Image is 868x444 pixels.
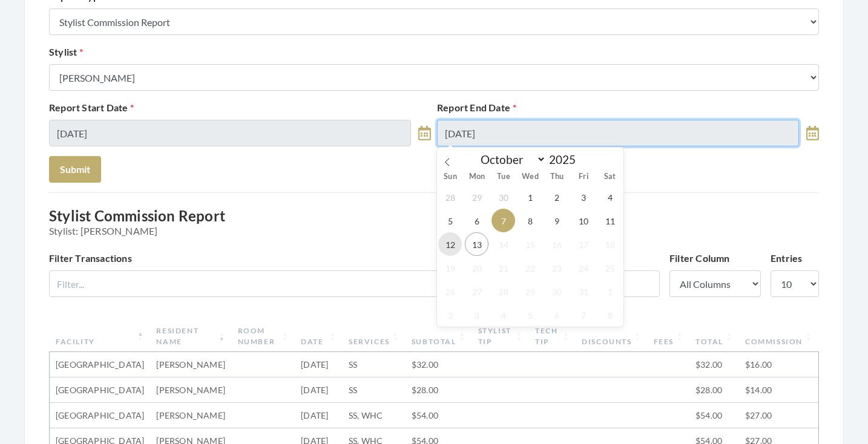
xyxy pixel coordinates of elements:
span: October 7, 2025 [492,209,515,232]
td: [PERSON_NAME] [150,377,231,403]
span: October 13, 2025 [465,232,488,256]
th: Discounts: activate to sort column ascending [576,321,647,352]
span: October 5, 2025 [438,209,462,232]
td: [DATE] [295,377,343,403]
th: Tech Tip: activate to sort column ascending [529,321,576,352]
td: $32.00 [406,352,472,377]
span: Wed [517,173,544,181]
span: November 2, 2025 [438,303,462,327]
span: November 1, 2025 [598,279,622,303]
th: Fees: activate to sort column ascending [648,321,689,352]
span: October 12, 2025 [438,232,462,256]
span: Sat [597,173,623,181]
span: October 16, 2025 [545,232,568,256]
span: October 8, 2025 [518,209,542,232]
button: Submit [49,156,101,183]
span: October 15, 2025 [518,232,542,256]
span: October 1, 2025 [518,185,542,209]
span: October 18, 2025 [598,232,622,256]
span: October 25, 2025 [598,256,622,279]
td: $54.00 [689,403,739,428]
td: [GEOGRAPHIC_DATA] [50,377,150,403]
span: Tue [490,173,517,181]
span: October 10, 2025 [571,209,595,232]
th: Subtotal: activate to sort column ascending [406,321,472,352]
span: October 23, 2025 [545,256,568,279]
span: October 24, 2025 [571,256,595,279]
td: $32.00 [689,352,739,377]
span: October 22, 2025 [518,256,542,279]
input: Filter... [49,270,660,297]
span: October 6, 2025 [465,209,488,232]
span: October 26, 2025 [438,279,462,303]
span: October 9, 2025 [545,209,568,232]
span: November 6, 2025 [545,303,568,327]
span: October 4, 2025 [598,185,622,209]
input: Select Date [437,120,799,146]
span: October 20, 2025 [465,256,488,279]
span: October 28, 2025 [492,279,515,303]
span: October 14, 2025 [492,232,515,256]
span: November 3, 2025 [465,303,488,327]
label: Filter Transactions [49,251,132,266]
th: Room Number: activate to sort column ascending [232,321,295,352]
th: Total: activate to sort column ascending [689,321,739,352]
span: September 28, 2025 [438,185,462,209]
span: Mon [464,173,490,181]
span: October 19, 2025 [438,256,462,279]
td: [DATE] [295,352,343,377]
span: October 3, 2025 [571,185,595,209]
span: September 29, 2025 [465,185,488,209]
td: $14.00 [739,377,818,403]
span: October 27, 2025 [465,279,488,303]
label: Entries [771,251,802,266]
h3: Stylist Commission Report [49,207,819,237]
th: Facility: activate to sort column descending [50,321,150,352]
select: Month [475,152,546,167]
td: [DATE] [295,403,343,428]
span: October 11, 2025 [598,209,622,232]
label: Stylist [49,45,84,59]
label: Report Start Date [49,100,134,115]
span: Fri [570,173,597,181]
td: $28.00 [689,377,739,403]
span: Thu [544,173,570,181]
td: SS [343,352,406,377]
span: September 30, 2025 [492,185,515,209]
td: [GEOGRAPHIC_DATA] [50,403,150,428]
td: $28.00 [406,377,472,403]
span: Sun [437,173,464,181]
span: Stylist: [PERSON_NAME] [49,225,819,237]
td: [PERSON_NAME] [150,403,231,428]
td: SS [343,377,406,403]
span: October 31, 2025 [571,279,595,303]
td: $54.00 [406,403,472,428]
th: Resident Name: activate to sort column ascending [150,321,231,352]
span: November 4, 2025 [492,303,515,327]
a: toggle [806,120,819,146]
span: November 5, 2025 [518,303,542,327]
th: Date: activate to sort column ascending [295,321,343,352]
th: Services: activate to sort column ascending [343,321,406,352]
span: November 8, 2025 [598,303,622,327]
span: November 7, 2025 [571,303,595,327]
td: $16.00 [739,352,818,377]
label: Filter Column [669,251,730,266]
span: October 2, 2025 [545,185,568,209]
input: Year [546,152,586,166]
td: [PERSON_NAME] [150,352,231,377]
th: Stylist Tip: activate to sort column ascending [472,321,530,352]
span: October 29, 2025 [518,279,542,303]
td: [GEOGRAPHIC_DATA] [50,352,150,377]
span: October 30, 2025 [545,279,568,303]
span: October 17, 2025 [571,232,595,256]
td: $27.00 [739,403,818,428]
label: Report End Date [437,100,516,115]
th: Commission: activate to sort column ascending [739,321,818,352]
span: October 21, 2025 [492,256,515,279]
input: Select Date [49,120,411,146]
a: toggle [418,120,431,146]
td: SS, WHC [343,403,406,428]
